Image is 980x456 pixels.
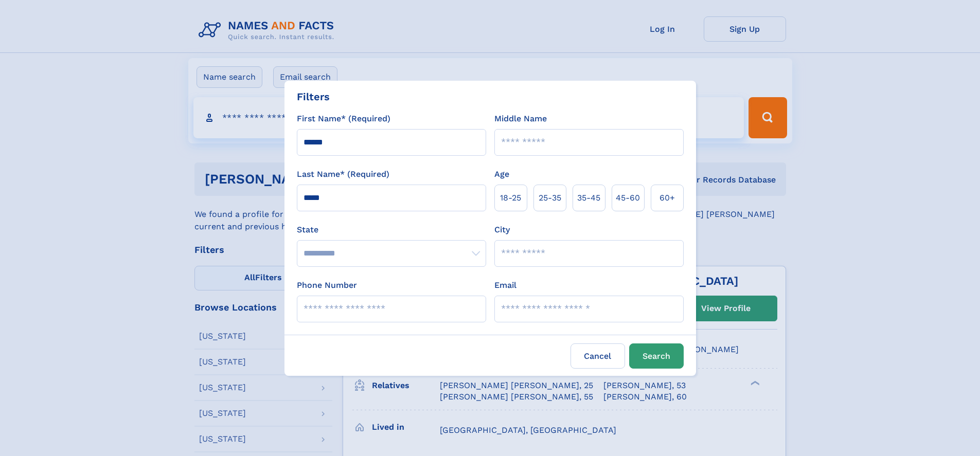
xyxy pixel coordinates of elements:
label: Phone Number [297,279,357,291]
button: Search [629,343,684,369]
span: 60+ [660,192,675,204]
label: City [494,224,510,236]
label: Middle Name [494,113,547,125]
div: Filters [297,89,330,104]
span: 18‑25 [500,192,521,204]
label: Last Name* (Required) [297,168,389,180]
label: Age [494,168,509,180]
label: Cancel [571,343,625,369]
label: Email [494,279,516,291]
label: State [297,224,486,236]
span: 45‑60 [616,192,640,204]
label: First Name* (Required) [297,113,390,125]
span: 25‑35 [539,192,561,204]
span: 35‑45 [577,192,600,204]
